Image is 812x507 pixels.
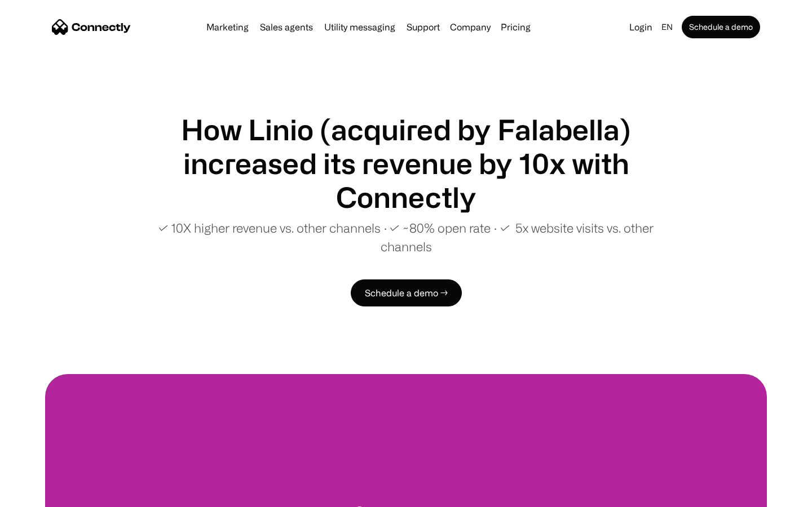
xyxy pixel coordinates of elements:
[351,279,462,306] a: Schedule a demo →
[625,19,657,35] a: Login
[682,16,760,38] a: Schedule a demo
[661,19,673,35] div: en
[255,23,317,32] a: Sales agents
[202,23,253,32] a: Marketing
[402,23,444,32] a: Support
[135,219,677,256] p: ✓ 10X higher revenue vs. other channels ∙ ✓ ~80% open rate ∙ ✓ 5x website visits vs. other channels
[320,23,400,32] a: Utility messaging
[23,487,68,503] ul: Language list
[11,486,68,503] aside: Language selected: English
[496,23,535,32] a: Pricing
[450,19,491,35] div: Company
[135,113,677,214] h1: How Linio (acquired by Falabella) increased its revenue by 10x with Connectly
